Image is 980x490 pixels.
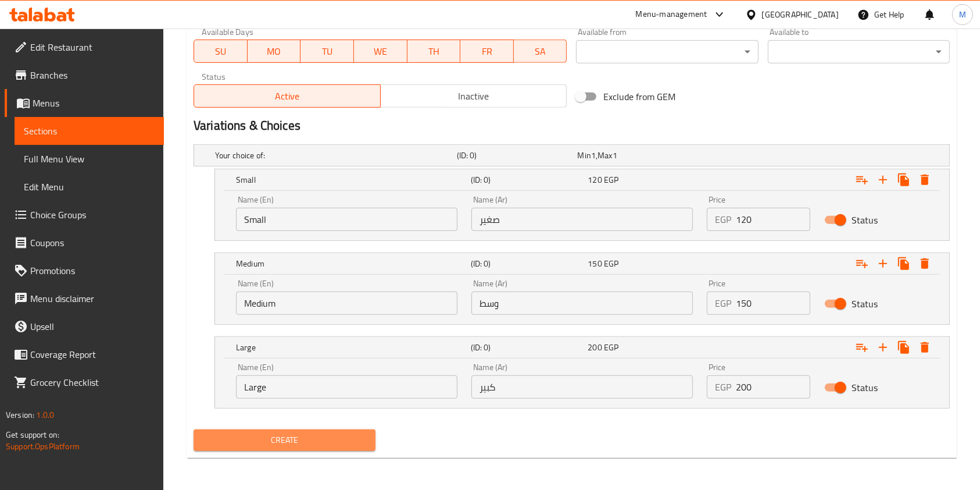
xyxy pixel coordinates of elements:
[604,256,618,271] span: EGP
[30,347,155,361] span: Coverage Report
[194,84,381,108] button: Active
[15,145,164,173] a: Full Menu View
[471,258,584,269] h5: (ID: 0)
[872,337,893,358] button: Add new choice
[471,342,584,353] h5: (ID: 0)
[768,40,950,63] div: ​
[852,253,872,274] button: Add choice group
[852,381,878,395] span: Status
[914,253,935,274] button: Delete Medium
[236,292,457,315] input: Enter name En
[471,292,693,315] input: Enter name Ar
[30,236,155,250] span: Coupons
[5,285,164,313] a: Menu disclaimer
[236,208,457,231] input: Enter name En
[636,8,707,22] div: Menu-management
[236,174,466,186] h5: Small
[15,173,164,201] a: Edit Menu
[852,169,872,190] button: Add choice group
[215,150,452,161] h5: Your choice of:
[604,172,618,187] span: EGP
[194,117,950,134] h2: Variations & Choices
[613,148,617,163] span: 1
[5,61,164,89] a: Branches
[762,8,839,21] div: [GEOGRAPHIC_DATA]
[736,208,810,231] input: Please enter price
[30,375,155,389] span: Grocery Checklist
[15,117,164,145] a: Sections
[518,43,563,60] span: SA
[199,43,243,60] span: SU
[30,208,155,222] span: Choice Groups
[457,150,573,161] h5: (ID: 0)
[305,43,349,60] span: TU
[215,337,949,358] div: Expand
[36,407,54,422] span: 1.0.0
[576,40,758,63] div: ​
[6,427,59,442] span: Get support on:
[354,40,407,63] button: WE
[715,380,731,394] p: EGP
[194,145,949,166] div: Expand
[412,43,456,60] span: TH
[852,337,872,358] button: Add choice group
[872,253,893,274] button: Add new choice
[460,40,514,63] button: FR
[465,43,509,60] span: FR
[893,337,914,358] button: Clone new choice
[914,169,935,190] button: Delete Small
[603,90,675,104] span: Exclude from GEM
[914,337,935,358] button: Delete Large
[852,213,878,227] span: Status
[236,375,457,399] input: Enter name En
[203,433,366,448] span: Create
[893,253,914,274] button: Clone new choice
[5,33,164,61] a: Edit Restaurant
[577,148,591,163] span: Min
[577,150,693,161] div: ,
[380,84,567,108] button: Inactive
[604,340,618,355] span: EGP
[407,40,461,63] button: TH
[5,340,164,368] a: Coverage Report
[24,152,155,166] span: Full Menu View
[194,429,375,451] button: Create
[6,439,80,454] a: Support.OpsPlatform
[852,297,878,311] span: Status
[248,40,301,63] button: MO
[30,40,155,54] span: Edit Restaurant
[514,40,567,63] button: SA
[199,88,376,105] span: Active
[736,375,810,399] input: Please enter price
[359,43,403,60] span: WE
[872,169,893,190] button: Add new choice
[893,169,914,190] button: Clone new choice
[591,148,596,163] span: 1
[194,40,248,63] button: SU
[5,368,164,396] a: Grocery Checklist
[33,96,155,110] span: Menus
[715,296,731,310] p: EGP
[598,148,612,163] span: Max
[385,88,563,105] span: Inactive
[30,319,155,333] span: Upsell
[959,8,966,21] span: M
[5,89,164,117] a: Menus
[301,40,354,63] button: TU
[588,340,602,355] span: 200
[5,257,164,285] a: Promotions
[471,174,584,186] h5: (ID: 0)
[5,313,164,340] a: Upsell
[215,169,949,190] div: Expand
[24,180,155,194] span: Edit Menu
[252,43,296,60] span: MO
[588,172,602,187] span: 120
[5,229,164,257] a: Coupons
[6,407,34,422] span: Version:
[24,124,155,138] span: Sections
[236,258,466,269] h5: Medium
[736,292,810,315] input: Please enter price
[236,342,466,353] h5: Large
[215,253,949,274] div: Expand
[5,201,164,229] a: Choice Groups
